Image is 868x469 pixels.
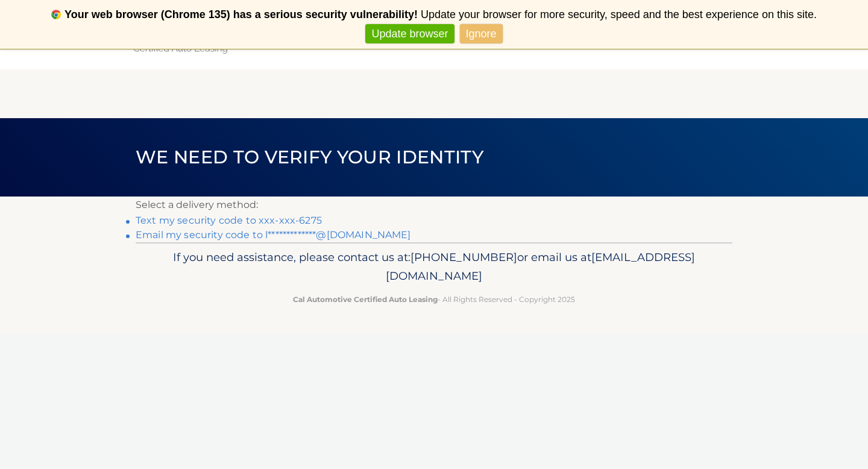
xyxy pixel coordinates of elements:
[421,8,817,20] span: Update your browser for more security, speed and the best experience on this site.
[143,248,725,286] p: If you need assistance, please contact us at: or email us at
[64,8,418,20] b: Your web browser (Chrome 135) has a serious security vulnerability!
[293,295,438,304] strong: Cal Automotive Certified Auto Leasing
[143,293,725,306] p: - All Rights Reserved - Copyright 2025
[365,24,454,44] a: Update browser
[410,250,517,264] span: [PHONE_NUMBER]
[460,24,503,44] a: Ignore
[136,215,322,226] a: Text my security code to xxx-xxx-6275
[136,146,483,168] span: We need to verify your identity
[136,197,732,213] p: Select a delivery method:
